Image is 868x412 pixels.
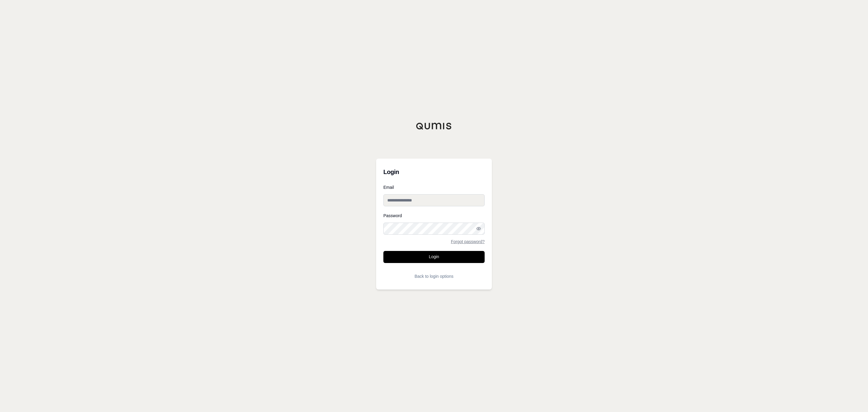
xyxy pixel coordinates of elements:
a: Forgot password? [451,239,485,244]
label: Password [383,214,485,218]
label: Email [383,185,485,189]
button: Back to login options [383,270,485,282]
img: Qumis [416,122,452,130]
button: Login [383,251,485,263]
h3: Login [383,166,485,178]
